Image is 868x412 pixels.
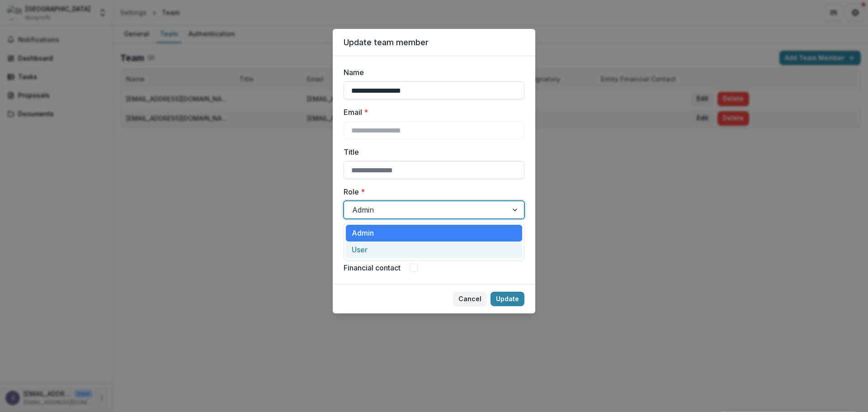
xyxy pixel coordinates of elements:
label: Financial contact [344,262,401,273]
header: Update team member [333,29,535,56]
button: Update [491,292,524,306]
label: Email [344,107,519,118]
div: Admin [346,225,522,242]
label: Role [344,186,519,197]
label: Name [344,67,519,78]
label: Title [344,147,519,157]
button: Cancel [453,292,487,306]
div: User [346,242,522,258]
